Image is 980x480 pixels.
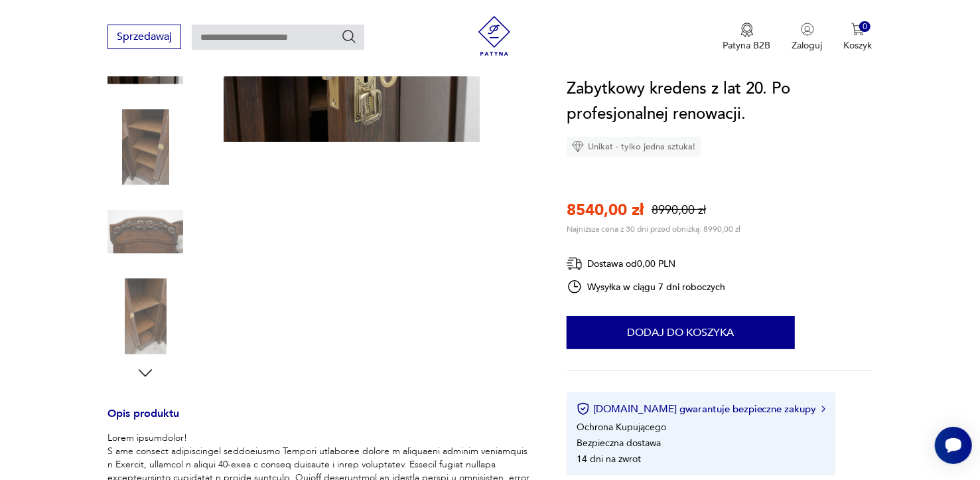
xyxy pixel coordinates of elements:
[851,23,865,36] img: Ikona koszyka
[107,279,183,355] img: Zdjęcie produktu Zabytkowy kredens z lat 20. Po profesjonalnej renowacji.
[792,23,823,52] button: Zaloguj
[577,453,641,465] li: 14 dni na zwrot
[577,437,661,449] li: Bezpieczna dostawa
[107,25,181,49] button: Sprzedawaj
[801,23,814,36] img: Ikonka użytkownika
[107,194,183,270] img: Zdjęcie produktu Zabytkowy kredens z lat 20. Po profesjonalnej renowacji.
[740,23,754,37] img: Ikona medalu
[859,21,871,33] div: 0
[577,402,590,416] img: Ikona certyfikatu
[567,256,583,272] img: Ikona dostawy
[107,33,181,42] a: Sprzedawaj
[572,141,584,153] img: Ikona diamentu
[792,39,823,52] p: Zaloguj
[844,23,873,52] button: 0Koszyk
[341,29,357,44] button: Szukaj
[567,199,644,221] p: 8540,00 zł
[474,16,514,56] img: Patyna - sklep z meblami i dekoracjami vintage
[107,110,183,185] img: Zdjęcie produktu Zabytkowy kredens z lat 20. Po profesjonalnej renowacji.
[723,23,771,52] button: Patyna B2B
[567,224,740,234] p: Najniższa cena z 30 dni przed obniżką: 8990,00 zł
[821,406,825,412] img: Ikona strzałki w prawo
[567,256,726,272] div: Dostawa od 0,00 PLN
[567,316,795,349] button: Dodaj do koszyka
[844,39,873,52] p: Koszyk
[567,76,873,127] h1: Zabytkowy kredens z lat 20. Po profesjonalnej renowacji.
[577,402,825,416] button: [DOMAIN_NAME] gwarantuje bezpieczne zakupy
[107,410,534,432] h3: Opis produktu
[935,427,972,464] iframe: Smartsupp widget button
[577,421,666,434] li: Ochrona Kupującego
[652,202,706,218] p: 8990,00 zł
[567,137,701,157] div: Unikat - tylko jedna sztuka!
[723,23,771,52] a: Ikona medaluPatyna B2B
[567,279,726,295] div: Wysyłka w ciągu 7 dni roboczych
[723,39,771,52] p: Patyna B2B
